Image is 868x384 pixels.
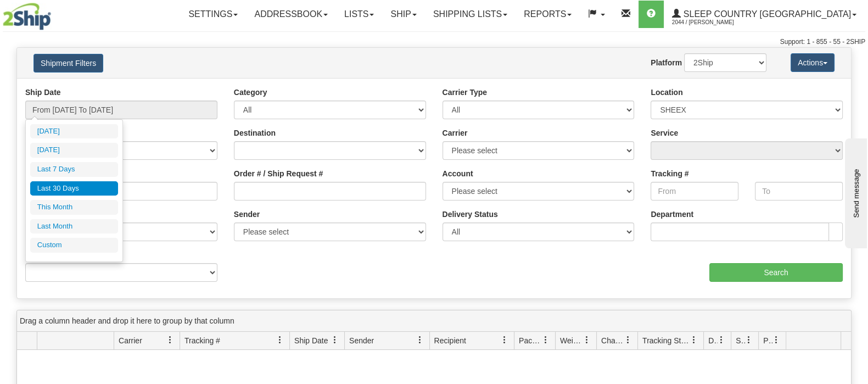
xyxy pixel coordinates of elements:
[434,335,466,346] span: Recipient
[336,1,382,28] a: Lists
[294,335,328,346] span: Ship Date
[651,168,688,179] label: Tracking #
[30,219,118,234] li: Last Month
[8,9,102,18] div: Send message
[33,54,103,73] button: Shipment Filters
[30,143,118,158] li: [DATE]
[519,335,542,346] span: Packages
[709,263,843,282] input: Search
[234,168,323,179] label: Order # / Ship Request #
[672,17,754,28] span: 2044 / [PERSON_NAME]
[712,331,731,349] a: Delivery Status filter column settings
[642,335,690,346] span: Tracking Status
[651,127,678,138] label: Service
[246,1,336,28] a: Addressbook
[30,200,118,215] li: This Month
[651,209,693,220] label: Department
[516,1,580,28] a: Reports
[601,335,624,346] span: Charge
[578,331,596,349] a: Weight filter column settings
[767,331,786,349] a: Pickup Status filter column settings
[495,331,514,349] a: Recipient filter column settings
[180,1,246,28] a: Settings
[3,37,865,47] div: Support: 1 - 855 - 55 - 2SHIP
[161,331,180,349] a: Carrier filter column settings
[708,335,718,346] span: Delivery Status
[560,335,583,346] span: Weight
[30,181,118,196] li: Last 30 Days
[119,335,142,346] span: Carrier
[843,136,867,248] iframe: chat widget
[651,57,682,68] label: Platform
[3,3,51,30] img: logo2044.jpg
[685,331,703,349] a: Tracking Status filter column settings
[736,335,745,346] span: Shipment Issues
[349,335,374,346] span: Sender
[234,87,267,98] label: Category
[411,331,429,349] a: Sender filter column settings
[664,1,865,28] a: Sleep Country [GEOGRAPHIC_DATA] 2044 / [PERSON_NAME]
[326,331,344,349] a: Ship Date filter column settings
[443,209,498,220] label: Delivery Status
[17,310,851,332] div: grid grouping header
[30,124,118,139] li: [DATE]
[763,335,772,346] span: Pickup Status
[443,127,468,138] label: Carrier
[25,87,61,98] label: Ship Date
[425,1,516,28] a: Shipping lists
[536,331,555,349] a: Packages filter column settings
[30,162,118,177] li: Last 7 Days
[234,209,260,220] label: Sender
[791,53,835,72] button: Actions
[740,331,758,349] a: Shipment Issues filter column settings
[443,87,487,98] label: Carrier Type
[651,87,682,98] label: Location
[443,168,473,179] label: Account
[234,127,276,138] label: Destination
[651,182,738,201] input: From
[681,9,851,19] span: Sleep Country [GEOGRAPHIC_DATA]
[184,335,220,346] span: Tracking #
[382,1,424,28] a: Ship
[271,331,289,349] a: Tracking # filter column settings
[30,238,118,253] li: Custom
[619,331,637,349] a: Charge filter column settings
[755,182,843,201] input: To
